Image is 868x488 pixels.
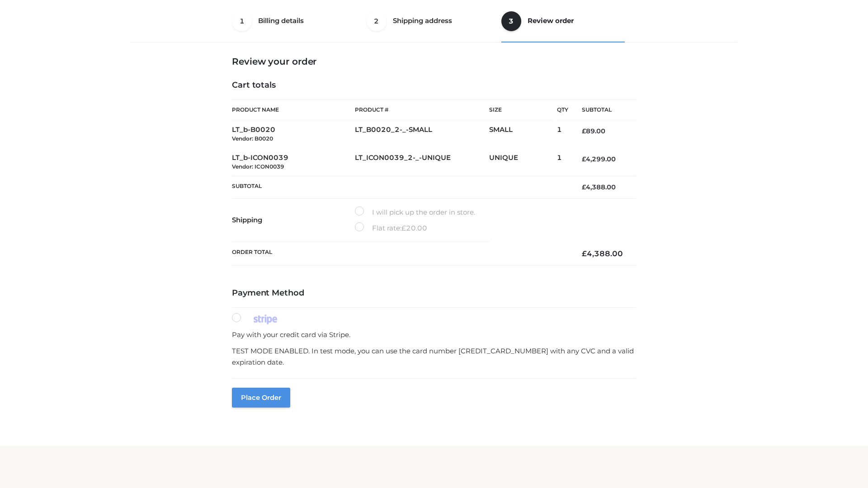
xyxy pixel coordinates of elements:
[582,127,586,135] span: £
[557,120,568,148] td: 1
[568,100,636,120] th: Subtotal
[489,120,557,148] td: SMALL
[582,155,586,163] span: £
[355,222,427,234] label: Flat rate:
[232,56,636,67] h3: Review your order
[582,183,586,191] span: £
[355,148,489,176] td: LT_ICON0039_2-_-UNIQUE
[489,148,557,176] td: UNIQUE
[355,120,489,148] td: LT_B0020_2-_-SMALL
[232,329,636,341] p: Pay with your credit card via Stripe.
[401,224,406,232] span: £
[232,80,636,90] h4: Cart totals
[232,135,273,142] small: Vendor: B0020
[232,345,636,368] p: TEST MODE ENABLED. In test mode, you can use the card number [CREDIT_CARD_NUMBER] with any CVC an...
[582,183,616,191] bdi: 4,388.00
[489,100,552,120] th: Size
[557,148,568,176] td: 1
[355,99,489,120] th: Product #
[232,176,568,198] th: Subtotal
[557,99,568,120] th: Qty
[232,198,355,242] th: Shipping
[232,388,290,408] button: Place order
[232,120,355,148] td: LT_b-B0020
[582,249,623,258] bdi: 4,388.00
[232,288,636,298] h4: Payment Method
[232,99,355,120] th: Product Name
[582,249,587,258] span: £
[232,163,284,170] small: Vendor: ICON0039
[401,224,427,232] bdi: 20.00
[582,155,616,163] bdi: 4,299.00
[582,127,605,135] bdi: 89.00
[232,242,568,266] th: Order Total
[232,148,355,176] td: LT_b-ICON0039
[355,206,475,218] label: I will pick up the order in store.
